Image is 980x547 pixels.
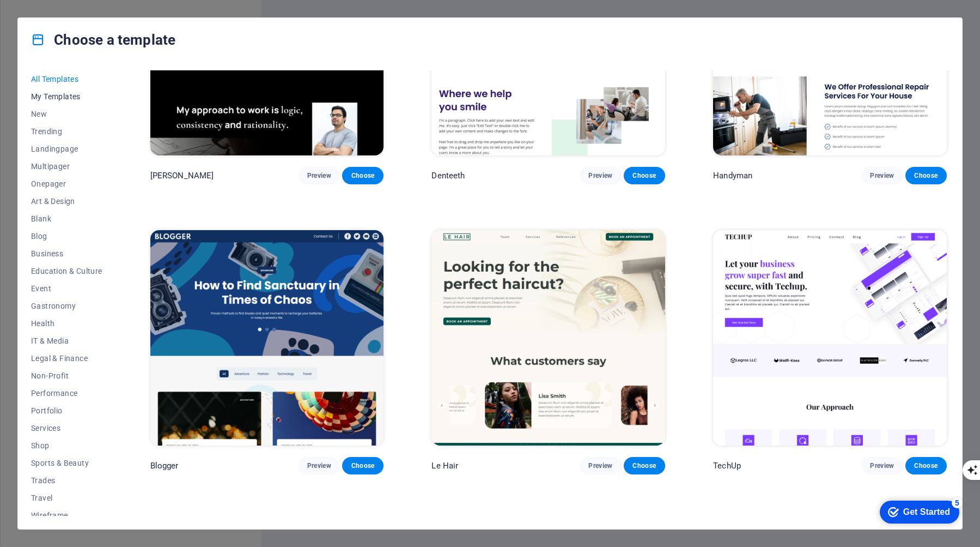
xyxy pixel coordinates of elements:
button: Choose [342,457,384,474]
span: Preview [588,461,612,470]
button: Preview [299,457,340,474]
span: Multipager [31,162,102,171]
span: Health [31,319,102,328]
span: Sports & Beauty [31,459,102,467]
p: Le Hair [431,460,458,471]
span: Services [31,424,102,432]
p: Handyman [713,170,752,181]
span: Preview [870,171,894,180]
button: Preview [861,167,903,184]
button: Business [31,245,102,262]
span: Gastronomy [31,302,102,310]
span: All Templates [31,75,102,83]
button: Landingpage [31,140,102,158]
span: Performance [31,389,102,398]
button: Onepager [31,175,102,193]
button: My Templates [31,88,102,105]
button: Performance [31,384,102,402]
button: Travel [31,489,102,507]
button: Gastronomy [31,297,102,315]
span: Business [31,249,102,258]
img: Le Hair [431,230,665,446]
button: Multipager [31,158,102,175]
span: Legal & Finance [31,354,102,363]
p: Blogger [150,460,179,471]
span: Preview [588,171,612,180]
button: Health [31,315,102,332]
button: Preview [299,167,340,184]
span: Trades [31,476,102,485]
button: Wireframe [31,507,102,524]
div: Get Started 5 items remaining, 0% complete [9,5,88,28]
button: Choose [624,167,665,184]
span: New [31,110,102,118]
span: Choose [632,461,656,470]
button: Art & Design [31,193,102,210]
button: Sports & Beauty [31,454,102,472]
span: Preview [870,461,894,470]
button: Trades [31,472,102,489]
button: Choose [342,167,384,184]
button: Choose [905,167,947,184]
p: Denteeth [431,170,465,181]
button: Legal & Finance [31,350,102,367]
span: Choose [914,461,938,470]
span: Blog [31,232,102,241]
span: Non-Profit [31,371,102,380]
button: Preview [861,457,903,474]
span: Landingpage [31,145,102,153]
button: Event [31,280,102,297]
span: Blank [31,214,102,223]
span: Event [31,284,102,293]
button: Blog [31,227,102,245]
span: Choose [632,171,656,180]
button: All Templates [31,70,102,88]
img: Blogger [150,230,384,446]
button: Non-Profit [31,367,102,384]
span: Onepager [31,179,102,188]
span: Travel [31,494,102,502]
button: Choose [905,457,947,474]
h4: Choose a template [31,31,175,49]
span: Art & Design [31,197,102,206]
button: IT & Media [31,332,102,350]
div: Get Started [32,12,79,22]
button: Choose [624,457,665,474]
span: IT & Media [31,336,102,345]
span: Shop [31,441,102,450]
button: Services [31,419,102,437]
button: Shop [31,437,102,454]
button: Preview [580,457,621,474]
button: Education & Culture [31,262,102,280]
button: Portfolio [31,402,102,419]
span: Trending [31,127,102,136]
span: Preview [307,461,331,470]
span: My Templates [31,92,102,101]
span: Portfolio [31,406,102,415]
span: Choose [351,461,375,470]
span: Preview [307,171,331,180]
p: [PERSON_NAME] [150,170,214,181]
p: TechUp [713,460,741,471]
button: Trending [31,123,102,140]
span: Choose [914,171,938,180]
span: Choose [351,171,375,180]
button: Preview [580,167,621,184]
button: Blank [31,210,102,227]
span: Wireframe [31,511,102,520]
img: TechUp [713,230,947,446]
button: New [31,105,102,123]
div: 5 [81,2,92,13]
span: Education & Culture [31,267,102,275]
